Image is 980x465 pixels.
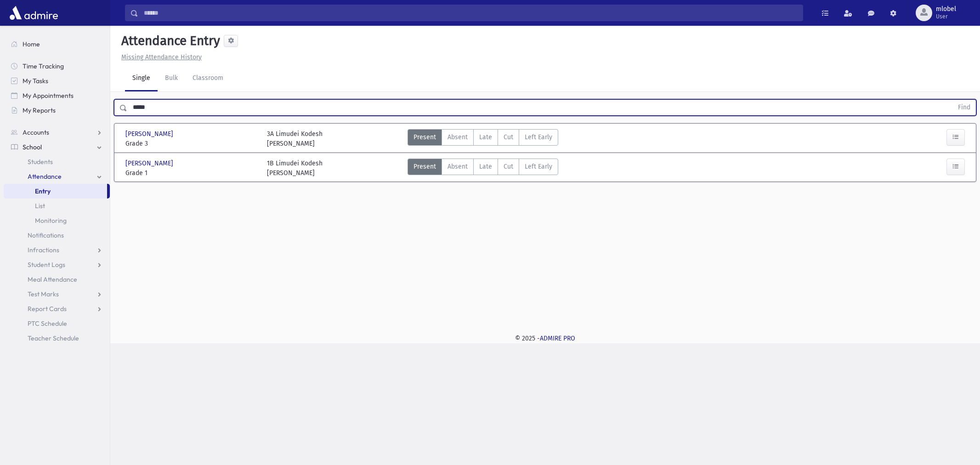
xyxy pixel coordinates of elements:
div: 1B Limudei Kodesh [PERSON_NAME] [267,159,323,178]
a: Bulk [158,66,185,91]
span: Absent [448,162,468,171]
span: Cut [504,162,513,171]
span: Present [414,162,436,171]
a: PTC Schedule [4,316,110,331]
span: User [936,13,956,20]
span: List [35,202,45,210]
span: Cut [504,132,513,142]
span: School [23,143,42,151]
u: Missing Attendance History [121,53,202,61]
span: Entry [35,187,51,195]
span: Students [28,158,53,166]
a: Classroom [185,66,231,91]
div: AttTypes [408,129,558,148]
a: Teacher Schedule [4,331,110,346]
a: Home [4,37,110,51]
button: Find [952,100,976,115]
a: Entry [4,184,107,198]
a: Students [4,154,110,169]
span: Present [414,132,436,142]
div: AttTypes [408,159,558,178]
input: Search [138,5,803,21]
span: Monitoring [35,216,67,225]
span: Notifications [28,231,64,239]
span: Absent [448,132,468,142]
span: Late [479,162,492,171]
span: Test Marks [28,290,59,298]
a: School [4,140,110,154]
img: AdmirePro [7,4,60,22]
span: My Reports [23,106,56,114]
span: Grade 3 [125,139,258,148]
a: My Tasks [4,74,110,88]
a: Student Logs [4,257,110,272]
a: Report Cards [4,301,110,316]
span: Teacher Schedule [28,334,79,342]
span: Meal Attendance [28,275,77,284]
span: Accounts [23,128,49,136]
div: © 2025 - [125,334,965,343]
a: My Reports [4,103,110,118]
a: Missing Attendance History [118,53,202,61]
a: Attendance [4,169,110,184]
a: Monitoring [4,213,110,228]
span: Grade 1 [125,168,258,178]
div: 3A Limudei Kodesh [PERSON_NAME] [267,129,323,148]
a: Accounts [4,125,110,140]
a: Test Marks [4,287,110,301]
span: [PERSON_NAME] [125,129,175,139]
a: Time Tracking [4,59,110,74]
a: My Appointments [4,88,110,103]
span: My Appointments [23,91,74,100]
a: Notifications [4,228,110,243]
span: Late [479,132,492,142]
span: Report Cards [28,305,67,313]
span: Infractions [28,246,59,254]
a: Single [125,66,158,91]
a: Meal Attendance [4,272,110,287]
span: Left Early [525,162,552,171]
a: ADMIRE PRO [540,335,575,342]
span: PTC Schedule [28,319,67,328]
span: Time Tracking [23,62,64,70]
span: Attendance [28,172,62,181]
a: Infractions [4,243,110,257]
span: Student Logs [28,261,65,269]
span: My Tasks [23,77,48,85]
h5: Attendance Entry [118,33,220,49]
span: mlobel [936,6,956,13]
a: List [4,198,110,213]
span: Left Early [525,132,552,142]
span: Home [23,40,40,48]
span: [PERSON_NAME] [125,159,175,168]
